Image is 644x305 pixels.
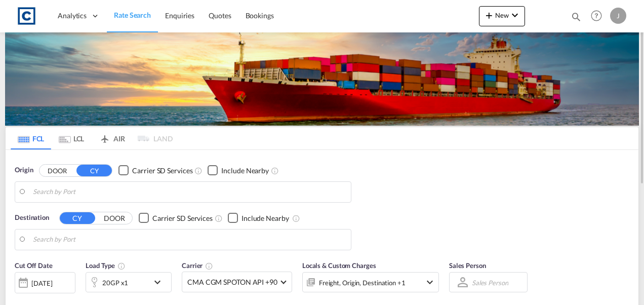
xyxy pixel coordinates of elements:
[31,279,52,288] div: [DATE]
[571,11,582,26] div: icon-magnify
[11,127,173,149] md-pagination-wrapper: Use the left and right arrow keys to navigate between tabs
[97,212,132,224] button: DOOR
[449,261,486,270] span: Sales Person
[509,9,521,21] md-icon: icon-chevron-down
[15,213,49,223] span: Destination
[215,214,223,222] md-icon: Unchecked: Search for CY (Container Yard) services for all selected carriers.Checked : Search for...
[33,232,346,247] input: Search by Port
[76,165,112,176] button: CY
[221,166,269,176] div: Include Nearby
[99,133,111,140] md-icon: icon-airplane
[102,276,128,290] div: 20GP x1
[139,213,213,223] md-checkbox: Checkbox No Ink
[132,166,192,176] div: Carrier SD Services
[60,212,95,224] button: CY
[241,213,289,223] div: Include Nearby
[302,261,376,270] span: Locals & Custom Charges
[471,275,509,290] md-select: Sales Person
[302,272,439,292] div: Freight Origin Destination Factory Stuffingicon-chevron-down
[187,277,277,287] span: CMA CGM SPOTON API +90
[117,262,126,270] md-icon: icon-information-outline
[483,11,521,19] span: New
[194,167,203,175] md-icon: Unchecked: Search for CY (Container Yard) services for all selected carriers.Checked : Search for...
[86,272,172,292] div: 20GP x1icon-chevron-down
[182,261,213,270] span: Carrier
[114,11,151,19] span: Rate Search
[15,261,53,270] span: Cut Off Date
[51,127,92,149] md-tab-item: LCL
[319,276,406,290] div: Freight Origin Destination Factory Stuffing
[58,11,87,21] span: Analytics
[292,214,300,222] md-icon: Unchecked: Ignores neighbouring ports when fetching rates.Checked : Includes neighbouring ports w...
[205,262,213,270] md-icon: The selected Trucker/Carrierwill be displayed in the rate results If the rates are from another f...
[588,7,605,24] span: Help
[479,6,525,26] button: icon-plus 400-fgNewicon-chevron-down
[152,213,213,223] div: Carrier SD Services
[571,11,582,22] md-icon: icon-magnify
[15,5,38,27] img: 1fdb9190129311efbfaf67cbb4249bed.jpeg
[209,11,231,20] span: Quotes
[271,167,279,175] md-icon: Unchecked: Ignores neighbouring ports when fetching rates.Checked : Includes neighbouring ports w...
[92,127,132,149] md-tab-item: AIR
[610,8,626,24] div: J
[424,276,436,288] md-icon: icon-chevron-down
[165,11,194,20] span: Enquiries
[588,7,610,25] div: Help
[151,276,169,288] md-icon: icon-chevron-down
[86,261,126,270] span: Load Type
[228,213,289,223] md-checkbox: Checkbox No Ink
[33,184,346,200] input: Search by Port
[246,11,274,20] span: Bookings
[118,165,192,176] md-checkbox: Checkbox No Ink
[483,9,495,21] md-icon: icon-plus 400-fg
[11,127,51,149] md-tab-item: FCL
[5,32,639,126] img: LCL+%26+FCL+BACKGROUND.png
[39,165,75,176] button: DOOR
[15,165,33,175] span: Origin
[208,165,269,176] md-checkbox: Checkbox No Ink
[15,272,75,293] div: [DATE]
